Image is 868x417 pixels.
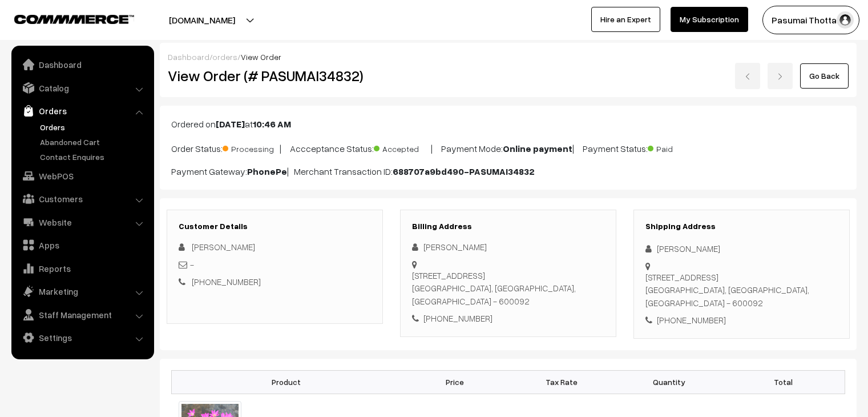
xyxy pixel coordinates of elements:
b: PhonePe [247,166,287,177]
img: user [837,11,854,29]
div: [PHONE_NUMBER] [412,312,604,325]
span: Paid [648,140,705,155]
button: [DOMAIN_NAME] [129,6,275,34]
b: 10:46 AM [253,118,291,130]
div: [STREET_ADDRESS] [GEOGRAPHIC_DATA], [GEOGRAPHIC_DATA], [GEOGRAPHIC_DATA] - 600092 [412,269,604,308]
th: Total [722,370,845,394]
a: Reports [14,258,150,279]
a: Dashboard [14,54,150,75]
th: Price [401,370,508,394]
a: Orders [37,121,150,133]
div: [PERSON_NAME] [645,242,838,255]
a: Website [14,212,150,232]
div: [PERSON_NAME] [412,240,604,254]
p: Payment Gateway: | Merchant Transaction ID: [171,165,845,178]
a: Marketing [14,281,150,302]
span: View Order [241,52,281,62]
a: WebPOS [14,166,150,186]
a: Apps [14,235,150,255]
div: [PHONE_NUMBER] [645,314,838,327]
p: Order Status: | Accceptance Status: | Payment Mode: | Payment Status: [171,140,845,155]
h3: Shipping Address [645,222,838,231]
a: Dashboard [168,52,209,62]
div: - [179,258,371,271]
th: Tax Rate [508,370,615,394]
h2: View Order (# PASUMAI34832) [168,67,383,85]
a: COMMMERCE [14,11,114,25]
button: Pasumai Thotta… [762,6,859,34]
a: Staff Management [14,304,150,325]
th: Quantity [615,370,722,394]
a: Hire an Expert [591,7,660,32]
b: [DATE] [216,118,245,130]
a: Catalog [14,78,150,98]
b: Online payment [503,143,572,154]
div: / / [168,51,849,63]
a: [PHONE_NUMBER] [192,276,261,287]
a: My Subscription [671,7,748,32]
span: Accepted [374,140,431,155]
div: [STREET_ADDRESS] [GEOGRAPHIC_DATA], [GEOGRAPHIC_DATA], [GEOGRAPHIC_DATA] - 600092 [645,271,838,310]
img: COMMMERCE [14,15,134,23]
a: Customers [14,189,150,209]
p: Ordered on at [171,117,845,131]
a: Orders [14,101,150,121]
a: Settings [14,327,150,348]
h3: Billing Address [412,222,604,231]
a: orders [212,52,237,62]
th: Product [172,370,401,394]
b: 688707a9bd490-PASUMAI34832 [393,166,535,177]
span: Processing [223,140,280,155]
a: Go Back [800,63,849,89]
span: [PERSON_NAME] [192,242,255,252]
a: Abandoned Cart [37,136,150,148]
a: Contact Enquires [37,151,150,163]
h3: Customer Details [179,222,371,231]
